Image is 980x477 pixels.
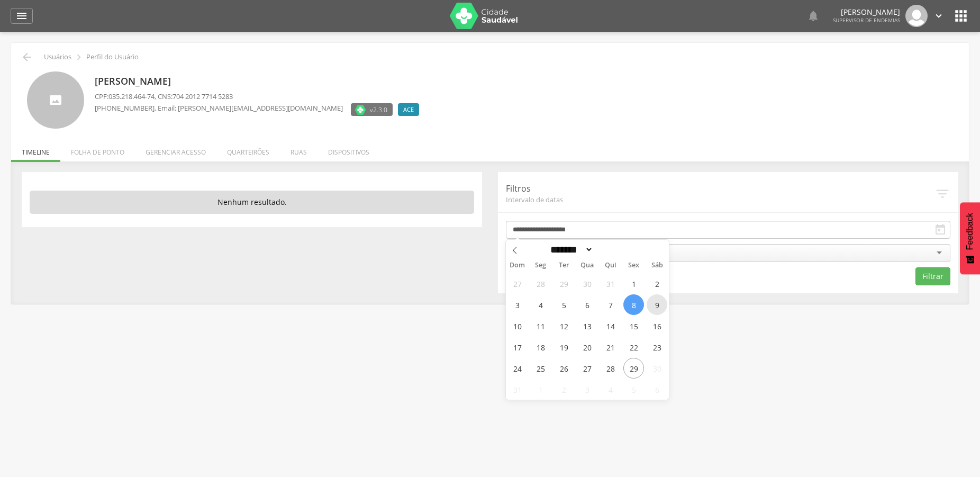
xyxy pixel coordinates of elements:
[529,262,552,269] span: Seg
[135,137,216,162] li: Gerenciar acesso
[530,358,551,379] span: Agosto 25, 2025
[577,379,597,400] span: Setembro 3, 2025
[807,10,820,22] i: 
[934,186,950,202] i: 
[507,337,528,357] span: Agosto 17, 2025
[833,16,900,24] span: Supervisor de Endemias
[173,92,233,101] span: 704 2012 7714 5283
[553,337,574,357] span: Agosto 19, 2025
[647,358,667,379] span: Agosto 30, 2025
[44,53,71,61] p: Usuários
[530,337,551,357] span: Agosto 18, 2025
[60,137,135,162] li: Folha de ponto
[623,379,644,400] span: Setembro 5, 2025
[600,337,621,357] span: Agosto 21, 2025
[647,337,667,357] span: Agosto 23, 2025
[600,316,621,336] span: Agosto 14, 2025
[21,51,33,64] i: 
[95,92,424,102] p: CPF: , CNS:
[547,244,593,255] select: Month
[600,379,621,400] span: Setembro 4, 2025
[108,92,155,101] span: 035.218.464-74
[646,262,669,269] span: Sáb
[623,358,644,379] span: Agosto 29, 2025
[553,379,574,400] span: Setembro 2, 2025
[577,294,597,315] span: Agosto 6, 2025
[95,103,155,113] span: [PHONE_NUMBER]
[530,379,551,400] span: Setembro 1, 2025
[934,223,947,236] i: 
[507,316,528,336] span: Agosto 10, 2025
[317,137,380,162] li: Dispositivos
[807,5,820,27] a: 
[960,202,980,274] button: Feedback - Mostrar pesquisa
[623,294,644,315] span: Agosto 8, 2025
[577,337,597,357] span: Agosto 20, 2025
[647,379,667,400] span: Setembro 6, 2025
[507,273,528,294] span: Julho 27, 2025
[73,51,85,63] i: 
[647,273,667,294] span: Agosto 2, 2025
[622,262,646,269] span: Sex
[216,137,280,162] li: Quarteirões
[507,294,528,315] span: Agosto 3, 2025
[965,213,975,250] span: Feedback
[553,316,574,336] span: Agosto 12, 2025
[623,316,644,336] span: Agosto 15, 2025
[30,191,474,214] p: Nenhum resultado.
[933,10,945,22] i: 
[403,105,414,114] span: ACE
[600,294,621,315] span: Agosto 7, 2025
[11,8,33,24] a: 
[553,358,574,379] span: Agosto 26, 2025
[577,358,597,379] span: Agosto 27, 2025
[952,7,969,24] i: 
[507,379,528,400] span: Agosto 31, 2025
[553,273,574,294] span: Julho 29, 2025
[577,316,597,336] span: Agosto 13, 2025
[530,316,551,336] span: Agosto 11, 2025
[915,267,950,285] button: Filtrar
[593,244,628,255] input: Year
[506,262,529,269] span: Dom
[599,262,622,269] span: Qui
[86,53,139,61] p: Perfil do Usuário
[577,273,597,294] span: Julho 30, 2025
[506,183,934,195] p: Filtros
[933,5,945,27] a: 
[507,358,528,379] span: Agosto 24, 2025
[576,262,599,269] span: Qua
[95,103,343,113] p: , Email: [PERSON_NAME][EMAIL_ADDRESS][DOMAIN_NAME]
[15,10,28,22] i: 
[600,273,621,294] span: Julho 31, 2025
[530,273,551,294] span: Julho 28, 2025
[833,8,900,16] p: [PERSON_NAME]
[647,294,667,315] span: Agosto 9, 2025
[552,262,576,269] span: Ter
[623,337,644,357] span: Agosto 22, 2025
[623,273,644,294] span: Agosto 1, 2025
[647,316,667,336] span: Agosto 16, 2025
[553,294,574,315] span: Agosto 5, 2025
[280,137,317,162] li: Ruas
[600,358,621,379] span: Agosto 28, 2025
[370,104,387,115] span: v2.3.0
[95,75,424,88] p: [PERSON_NAME]
[506,195,934,204] span: Intervalo de datas
[530,294,551,315] span: Agosto 4, 2025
